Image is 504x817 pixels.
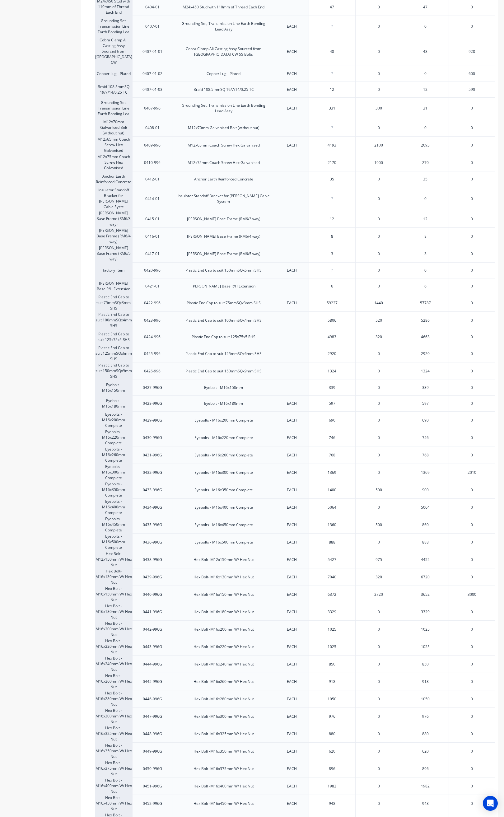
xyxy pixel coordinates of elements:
div: EACH [287,49,297,54]
div: 1324 [402,362,449,380]
div: [PERSON_NAME] Base Frame (RM6/4 way) [95,227,132,245]
span: 0 [378,351,380,357]
div: 0435-996G [143,522,162,528]
div: Hex Bolt -M16x260mm W/ Hex Nut [95,673,132,690]
span: 1440 [374,300,383,306]
div: 1025 [309,622,355,637]
div: M12x75mm Coach Screw Hex Galvanised [95,154,132,171]
div: Hex Bolt- M16x130mm W/ Hex Nut [194,574,254,580]
div: Plastic End Cap to suit 125x75x5 RHS [192,334,255,340]
div: [PERSON_NAME] Base Frame (RM6/4 way) [187,234,260,239]
div: Hex Bolt -M16x220mm W/ Hex Nut [95,638,132,655]
span: 500 [376,522,382,528]
div: Plastic End Cap to suit 125x75x5 RHS [95,329,132,345]
span: 0 [471,679,473,684]
div: Anchor Earth Reinforced Concrete [95,171,132,187]
span: 0 [471,300,473,306]
div: M12x70mm Galvanised Bolt (without nut) [188,125,259,131]
div: EACH [287,644,297,650]
span: 0 [378,87,380,92]
div: ? [309,66,355,82]
div: 5064 [402,498,449,516]
div: M12x65mm Coach Screw Hex Galvanised [188,142,260,148]
span: 3000 [468,592,476,597]
div: 0407-01-01 [142,49,162,54]
div: 0 [402,119,449,136]
div: 0407-01-03 [142,87,162,92]
div: Eyebolts - M16x220mm Complete [95,429,132,446]
div: Plastic End Cap to suit 100mmSQx4mm SHS [95,311,132,329]
div: Copper Lug - Plated [95,66,132,82]
div: 850 [309,656,355,672]
span: 0 [471,268,473,273]
span: 2720 [374,592,383,597]
span: 0 [471,661,473,667]
div: ? [309,191,355,207]
span: 0 [471,105,473,111]
span: 0 [378,49,380,54]
div: M12x75mm Coach Screw Hex Galvanised [188,160,260,166]
span: 0 [471,251,473,257]
span: 0 [471,196,473,202]
span: 0 [471,283,473,289]
span: 0 [378,679,380,684]
span: 0 [378,385,380,390]
div: EACH [287,505,297,510]
div: EACH [287,300,297,306]
span: 0 [471,522,473,528]
span: 0 [471,351,473,357]
div: [PERSON_NAME] Base R/H Extension [192,283,255,289]
div: Eyebolts - M16x350mm Complete [95,481,132,498]
div: 4452 [402,551,449,568]
span: 320 [376,574,382,580]
div: Cobra Clamp Ali Casting Assy Sourced from [GEOGRAPHIC_DATA] CW [95,37,132,66]
span: 320 [376,334,382,340]
span: 0 [378,268,380,273]
div: 4663 [402,329,449,345]
span: 2010 [468,470,476,475]
div: 0424-996 [144,334,161,340]
div: EACH [287,87,297,92]
span: 0 [378,196,380,202]
span: 0 [471,216,473,222]
div: 0 [402,16,449,37]
div: Eyebolts - M16x400mm Complete [95,498,132,516]
span: 500 [376,487,382,493]
div: Eyebolts - M16x300mm Complete [95,464,132,481]
div: Hex Bolt- M12x150mm W/ Hex Nut [95,551,132,568]
span: 928 [469,49,475,54]
div: EACH [287,661,297,667]
div: 0415-01 [145,216,160,222]
div: 0431-996G [143,452,162,458]
span: 0 [471,435,473,441]
div: 2093 [402,136,449,154]
div: M24x450 Stud with 110mm of Thread Each End [183,4,264,10]
span: 0 [378,609,380,615]
div: Eyebolt - M16x180mm [204,401,243,406]
div: 6 [402,278,449,294]
div: EACH [287,435,297,441]
span: 0 [471,318,473,323]
div: Eyebolts - M16x500mm Complete [194,539,253,545]
div: Plastic End Cap to suit 75mmSQx3mm SHS [187,300,261,306]
span: 975 [376,557,382,563]
span: 0 [378,251,380,257]
div: 1025 [402,638,449,655]
span: 0 [378,470,380,475]
div: EACH [287,539,297,545]
span: 0 [471,574,473,580]
div: [PERSON_NAME] Base Frame (RM6/5 way) [95,245,132,262]
div: Eyebolt - M16x150mm [204,385,243,390]
div: ? [309,19,355,34]
span: 0 [378,661,380,667]
span: 0 [378,539,380,545]
div: Hex Bolt -M16x220mm W/ Hex Nut [194,644,254,650]
span: 300 [376,105,382,111]
div: Braid 108.5mmSQ 19/7/14/0.25 TC [194,87,254,92]
div: 0440-996G [143,592,162,597]
div: 0407-01 [145,24,160,29]
div: Hex Bolt -M16x180mm W/ Hex Nut [194,609,254,615]
span: 0 [471,539,473,545]
div: Eyebolts - M16x500mm Complete [95,533,132,551]
div: [PERSON_NAME] Base Frame (RM6/3 way) [95,210,132,227]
